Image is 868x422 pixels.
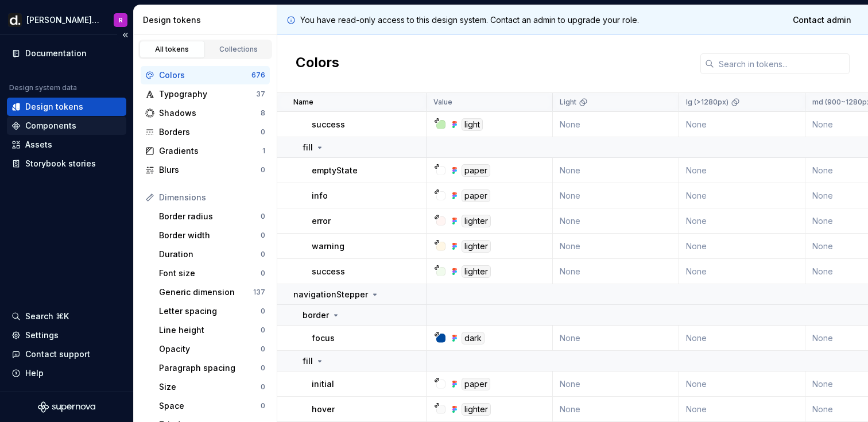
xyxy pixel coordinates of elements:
button: Help [7,364,126,382]
a: Assets [7,135,126,154]
td: None [553,234,679,259]
div: R [119,16,123,25]
div: 1 [262,146,265,156]
div: Colors [159,69,251,81]
a: Size0 [154,378,270,396]
a: Design tokens [7,98,126,116]
div: Gradients [159,145,262,157]
img: b918d911-6884-482e-9304-cbecc30deec6.png [8,13,22,27]
div: Typography [159,88,256,100]
div: Font size [159,268,261,279]
div: Letter spacing [159,305,261,317]
td: None [679,234,805,259]
button: Search ⌘K [7,307,126,326]
td: None [679,371,805,397]
p: focus [312,332,335,344]
div: [PERSON_NAME] UI [26,14,100,26]
div: paper [462,164,490,177]
div: Design tokens [25,101,83,113]
div: Line height [159,324,261,336]
td: None [679,326,805,351]
td: None [553,371,679,397]
div: Design system data [9,83,77,92]
div: 37 [256,90,265,99]
p: Light [560,98,576,107]
div: lighter [462,215,491,227]
p: Value [433,98,452,107]
a: Documentation [7,44,126,63]
div: Search ⌘K [25,311,69,322]
p: initial [312,378,334,390]
div: Border width [159,230,261,241]
a: Paragraph spacing0 [154,359,270,377]
div: Opacity [159,343,261,355]
input: Search in tokens... [714,53,850,74]
h2: Colors [296,53,339,74]
a: Shadows8 [141,104,270,122]
div: Contact support [25,349,90,360]
p: fill [303,142,313,153]
div: lighter [462,403,491,416]
a: Components [7,117,126,135]
div: 0 [261,250,265,259]
a: Border width0 [154,226,270,245]
div: Help [25,367,44,379]
td: None [679,183,805,208]
div: paper [462,189,490,202]
td: None [553,183,679,208]
div: 0 [261,363,265,373]
div: light [462,118,483,131]
div: 0 [261,231,265,240]
a: Contact admin [785,10,859,30]
div: 8 [261,109,265,118]
div: 137 [253,288,265,297]
td: None [679,208,805,234]
p: lg (>1280px) [686,98,728,107]
div: Assets [25,139,52,150]
a: Font size0 [154,264,270,282]
td: None [553,158,679,183]
div: 0 [261,127,265,137]
div: Documentation [25,48,87,59]
a: Duration0 [154,245,270,264]
p: navigationStepper [293,289,368,300]
div: dark [462,332,485,344]
p: emptyState [312,165,358,176]
a: Gradients1 [141,142,270,160]
div: Design tokens [143,14,272,26]
button: Collapse sidebar [117,27,133,43]
td: None [553,208,679,234]
div: Paragraph spacing [159,362,261,374]
div: 0 [261,165,265,175]
div: 0 [261,307,265,316]
div: Collections [210,45,268,54]
div: Duration [159,249,261,260]
div: Shadows [159,107,261,119]
div: Blurs [159,164,261,176]
a: Storybook stories [7,154,126,173]
td: None [679,397,805,422]
div: 0 [261,269,265,278]
p: warning [312,241,344,252]
button: Contact support [7,345,126,363]
span: Contact admin [793,14,851,26]
a: Blurs0 [141,161,270,179]
a: Typography37 [141,85,270,103]
td: None [679,259,805,284]
div: Settings [25,330,59,341]
a: Opacity0 [154,340,270,358]
div: 0 [261,212,265,221]
div: paper [462,378,490,390]
td: None [553,397,679,422]
p: success [312,266,345,277]
div: 0 [261,344,265,354]
a: Supernova Logo [38,401,95,413]
div: 0 [261,326,265,335]
div: Components [25,120,76,131]
p: fill [303,355,313,367]
a: Space0 [154,397,270,415]
div: lighter [462,265,491,278]
div: 676 [251,71,265,80]
p: You have read-only access to this design system. Contact an admin to upgrade your role. [300,14,639,26]
div: Space [159,400,261,412]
